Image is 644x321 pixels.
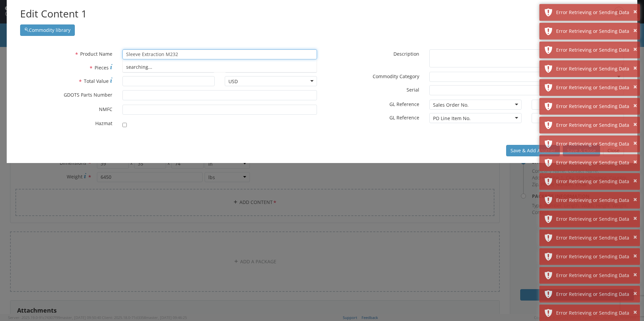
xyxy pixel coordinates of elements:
button: × [633,289,637,299]
div: Error Retrieving or Sending Data [556,84,635,91]
h2: Edit Content 1 [20,7,624,21]
span: Description [393,51,419,57]
span: Pieces [95,64,109,71]
span: Serial [407,87,419,93]
div: Error Retrieving or Sending Data [556,291,635,298]
div: searching... [123,62,317,72]
div: Error Retrieving or Sending Data [556,159,635,166]
button: × [633,63,637,73]
span: Product Name [80,51,112,57]
button: × [633,157,637,167]
div: Error Retrieving or Sending Data [556,9,635,16]
button: × [633,251,637,261]
div: Error Retrieving or Sending Data [556,234,635,241]
span: NMFC [99,106,112,112]
button: × [633,7,637,17]
button: × [633,101,637,111]
button: Commodity library [20,24,75,36]
span: Total Value [84,78,109,84]
button: Save & Add Another [506,145,560,156]
div: Error Retrieving or Sending Data [556,178,635,185]
button: × [633,139,637,148]
button: × [633,232,637,242]
div: USD [228,78,238,85]
div: Error Retrieving or Sending Data [556,272,635,279]
button: × [633,195,637,205]
div: Error Retrieving or Sending Data [556,310,635,316]
span: GDOTS Parts Number [64,92,112,98]
div: Error Retrieving or Sending Data [556,28,635,35]
button: × [633,82,637,92]
button: × [633,214,637,223]
button: × [633,176,637,186]
span: Commodity Category [373,73,419,79]
div: Error Retrieving or Sending Data [556,197,635,204]
span: GL Reference [389,101,419,107]
div: Error Retrieving or Sending Data [556,65,635,72]
button: × [633,270,637,280]
div: Error Retrieving or Sending Data [556,141,635,147]
button: × [633,120,637,129]
div: Error Retrieving or Sending Data [556,47,635,53]
div: PO Line Item No. [433,115,471,122]
button: × [633,45,637,54]
span: GL Reference [389,114,419,121]
span: Hazmat [95,120,112,126]
div: Error Retrieving or Sending Data [556,122,635,128]
div: Error Retrieving or Sending Data [556,253,635,260]
button: × [633,26,637,36]
div: Error Retrieving or Sending Data [556,216,635,222]
button: × [633,308,637,317]
div: Error Retrieving or Sending Data [556,103,635,110]
div: Sales Order No. [433,102,469,108]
